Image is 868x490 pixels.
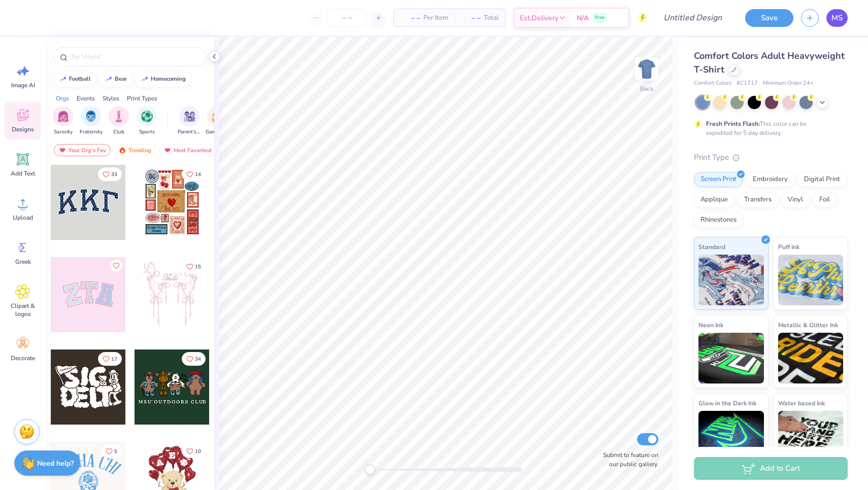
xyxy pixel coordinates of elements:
button: filter button [109,106,129,136]
img: Sorority Image [57,111,69,122]
div: Orgs [56,94,69,103]
div: Events [77,94,95,103]
button: filter button [80,106,103,136]
img: trending.gif [118,147,126,154]
button: filter button [206,106,229,136]
img: Metallic & Glitter Ink [778,333,844,383]
div: football [69,76,91,82]
div: filter for Fraternity [80,106,103,136]
div: Styles [103,94,119,103]
span: MS [831,12,843,24]
button: football [53,72,95,87]
span: Per Item [423,13,448,23]
button: Like [182,260,206,273]
input: – – [327,9,367,27]
span: Puff Ink [778,241,799,252]
span: Comfort Colors Adult Heavyweight T-Shirt [694,50,845,76]
button: Like [110,260,122,272]
span: 15 [195,264,201,269]
div: filter for Club [109,106,129,136]
span: Neon Ink [698,320,723,330]
img: Neon Ink [698,333,764,383]
span: Minimum Order: 24 + [763,79,814,88]
span: – – [460,13,481,23]
span: Sorority [54,128,73,136]
div: filter for Parent's Weekend [178,106,201,136]
div: Applique [694,192,735,207]
span: 34 [195,357,201,362]
div: bear [115,76,127,82]
strong: Fresh Prints Flash: [706,120,760,128]
span: Glow in the Dark Ink [698,398,756,408]
img: trend_line.gif [105,76,113,82]
img: most_fav.gif [163,147,172,154]
button: filter button [53,106,73,136]
span: # C1717 [737,79,758,88]
span: 10 [195,449,201,454]
span: Metallic & Glitter Ink [778,320,838,330]
div: Vinyl [781,192,810,207]
div: Rhinestones [694,213,743,228]
button: Like [98,167,122,181]
span: Comfort Colors [694,79,731,88]
img: Back [637,59,657,79]
span: N/A [577,13,589,23]
button: Like [182,167,206,181]
span: 17 [111,357,117,362]
div: Print Type [694,152,848,163]
strong: Need help? [37,459,74,468]
span: 33 [111,172,117,177]
div: filter for Game Day [206,106,229,136]
button: Like [101,444,122,458]
div: filter for Sorority [53,106,73,136]
img: Water based Ink [778,411,844,462]
span: Upload [13,214,33,222]
span: Club [113,128,124,136]
a: MS [826,9,848,27]
input: Try "Alpha" [70,52,200,62]
span: 5 [114,449,117,454]
img: Puff Ink [778,255,844,305]
button: bear [99,72,131,87]
img: trend_line.gif [141,76,149,82]
div: Print Types [127,94,157,103]
button: Save [745,9,793,27]
span: Standard [698,241,725,252]
span: 14 [195,172,201,177]
div: homecoming [151,76,186,82]
div: Trending [114,144,156,156]
div: Screen Print [694,172,743,187]
div: This color can be expedited for 5 day delivery. [706,119,831,137]
span: Est. Delivery [520,13,558,23]
button: Like [98,352,122,366]
img: Parent's Weekend Image [184,111,195,122]
img: Sports Image [141,111,153,122]
button: filter button [137,106,157,136]
span: Designs [12,125,34,133]
div: Foil [813,192,837,207]
img: trend_line.gif [59,76,67,82]
div: Digital Print [797,172,847,187]
img: Club Image [113,111,124,122]
img: most_fav.gif [58,147,66,154]
span: Add Text [11,169,35,178]
span: Sports [139,128,155,136]
button: Like [182,352,206,366]
button: filter button [178,106,201,136]
span: Decorate [11,354,35,362]
label: Submit to feature on our public gallery. [597,450,658,469]
span: Water based Ink [778,398,825,408]
span: Image AI [11,81,35,89]
div: Most Favorited [159,144,216,156]
img: Fraternity Image [85,111,96,122]
span: – – [400,13,420,23]
input: Untitled Design [655,8,730,28]
img: Glow in the Dark Ink [698,411,764,462]
div: Transfers [738,192,778,207]
span: Greek [15,258,31,266]
div: Accessibility label [365,465,375,475]
span: Clipart & logos [6,302,40,318]
span: Fraternity [80,128,103,136]
div: Embroidery [746,172,794,187]
span: Game Day [206,128,229,136]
